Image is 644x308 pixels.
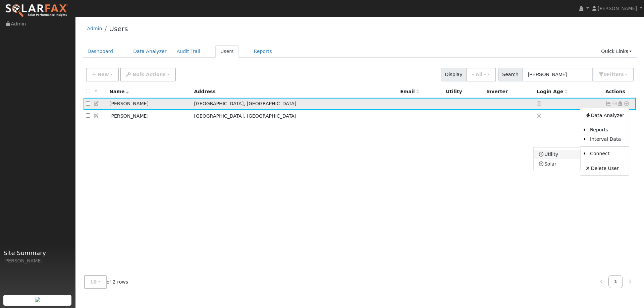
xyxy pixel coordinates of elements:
[611,101,618,106] i: No email address
[120,68,175,81] button: Bulk Actions
[132,72,166,77] span: Bulk Actions
[605,88,634,95] div: Actions
[172,45,205,58] a: Audit Trail
[621,72,624,77] span: s
[86,68,119,81] button: New
[537,113,543,119] a: No login access
[249,45,277,58] a: Reports
[598,6,637,11] span: [PERSON_NAME]
[596,45,637,58] a: Quick Links
[192,110,398,122] td: [GEOGRAPHIC_DATA], [GEOGRAPHIC_DATA]
[215,45,239,58] a: Users
[107,110,192,122] td: [PERSON_NAME]
[128,45,172,58] a: Data Analyzer
[109,25,128,33] a: Users
[192,98,398,110] td: [GEOGRAPHIC_DATA], [GEOGRAPHIC_DATA]
[35,297,40,302] img: retrieve
[446,88,482,95] div: Utility
[441,68,466,81] span: Display
[580,111,629,120] a: Data Analyzer
[605,101,611,106] a: Not connected
[84,275,128,289] span: of 2 rows
[400,89,419,94] span: Email
[617,101,623,106] a: Login As
[87,26,102,31] a: Admin
[109,89,129,94] span: Name
[537,101,543,106] a: No login access
[466,68,496,81] button: - All -
[107,98,192,110] td: [PERSON_NAME]
[585,135,629,144] a: Interval Data
[624,100,630,107] a: Other actions
[534,150,580,159] a: Utility
[194,88,395,95] div: Address
[97,72,109,77] span: New
[3,248,72,257] span: Site Summary
[537,89,568,94] span: Days since last login
[585,125,629,135] a: Reports
[580,164,629,173] a: Delete User
[94,113,100,119] a: Edit User
[94,101,100,106] a: Edit User
[3,257,72,264] div: [PERSON_NAME]
[585,149,629,159] a: Connect
[593,68,634,81] button: 0Filters
[607,72,624,77] span: Filter
[608,275,623,288] a: 1
[534,159,580,169] a: Solar
[84,275,107,289] button: 10
[498,68,522,81] span: Search
[83,45,118,58] a: Dashboard
[522,68,593,81] input: Search
[90,279,97,285] span: 10
[5,4,68,18] img: SolarFax
[486,88,532,95] div: Inverter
